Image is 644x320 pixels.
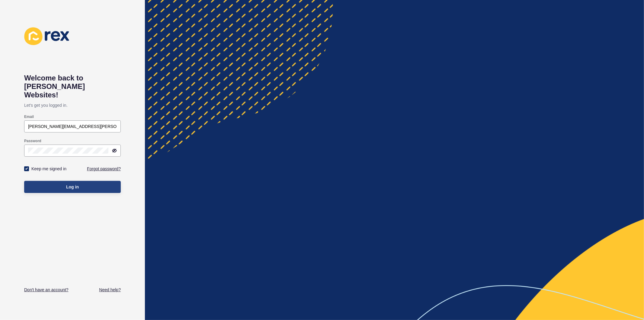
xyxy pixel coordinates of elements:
label: Password [24,139,41,143]
p: Let's get you logged in. [24,99,121,111]
h1: Welcome back to [PERSON_NAME] Websites! [24,74,121,99]
a: Need help? [99,287,121,293]
a: Forgot password? [87,166,121,172]
span: Log in [66,184,79,190]
input: e.g. name@company.com [28,123,117,129]
button: Log in [24,181,121,193]
a: Don't have an account? [24,287,69,293]
label: Keep me signed in [31,166,66,172]
label: Email [24,114,34,119]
